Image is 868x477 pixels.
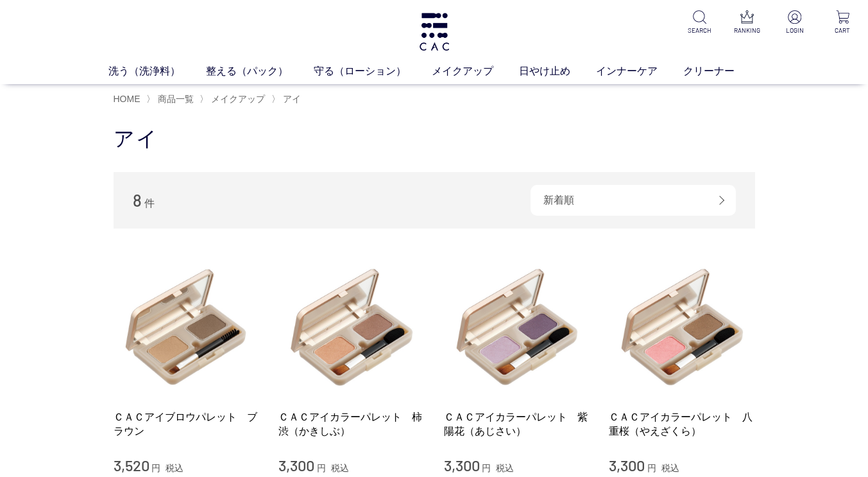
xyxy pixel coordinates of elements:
span: 3,300 [278,456,314,474]
a: メイクアップ [208,94,265,104]
span: メイクアップ [211,94,265,104]
span: 円 [482,463,491,473]
img: ＣＡＣアイブロウパレット ブラウン [114,254,260,401]
a: RANKING [732,10,763,35]
p: CART [827,26,858,35]
a: SEARCH [684,10,715,35]
span: 円 [647,463,656,473]
a: LOGIN [779,10,810,35]
span: 円 [151,463,160,473]
p: SEARCH [684,26,715,35]
p: RANKING [732,26,763,35]
span: 8 [133,190,142,210]
span: アイ [283,94,301,104]
img: logo [418,13,451,51]
li: 〉 [146,93,197,105]
span: 円 [317,463,326,473]
a: CART [827,10,858,35]
a: 商品一覧 [155,94,194,104]
a: メイクアップ [432,64,519,79]
a: ＣＡＣアイカラーパレット 柿渋（かきしぶ） [278,410,425,438]
span: 3,520 [114,456,149,474]
a: 整える（パック） [206,64,314,79]
a: 守る（ローション） [314,64,432,79]
a: HOME [114,94,140,104]
a: アイ [280,94,301,104]
span: 税込 [166,463,183,473]
img: ＣＡＣアイカラーパレット 柿渋（かきしぶ） [278,254,425,401]
span: 税込 [496,463,514,473]
a: ＣＡＣアイカラーパレット 紫陽花（あじさい） [444,410,590,438]
span: 3,300 [609,456,645,474]
a: インナーケア [596,64,683,79]
p: LOGIN [779,26,810,35]
a: ＣＡＣアイカラーパレット 八重桜（やえざくら） [609,410,755,438]
img: ＣＡＣアイカラーパレット 紫陽花（あじさい） [444,254,590,401]
span: 税込 [661,463,679,473]
h1: アイ [114,125,755,153]
a: クリーナー [683,64,760,79]
img: ＣＡＣアイカラーパレット 八重桜（やえざくら） [609,254,755,401]
span: 3,300 [444,456,480,474]
div: 新着順 [531,185,736,216]
span: 税込 [331,463,349,473]
a: 洗う（洗浄料） [108,64,206,79]
a: 日やけ止め [519,64,596,79]
a: ＣＡＣアイブロウパレット ブラウン [114,410,260,438]
li: 〉 [271,93,304,105]
span: 件 [144,198,155,209]
span: 商品一覧 [158,94,194,104]
li: 〉 [200,93,268,105]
